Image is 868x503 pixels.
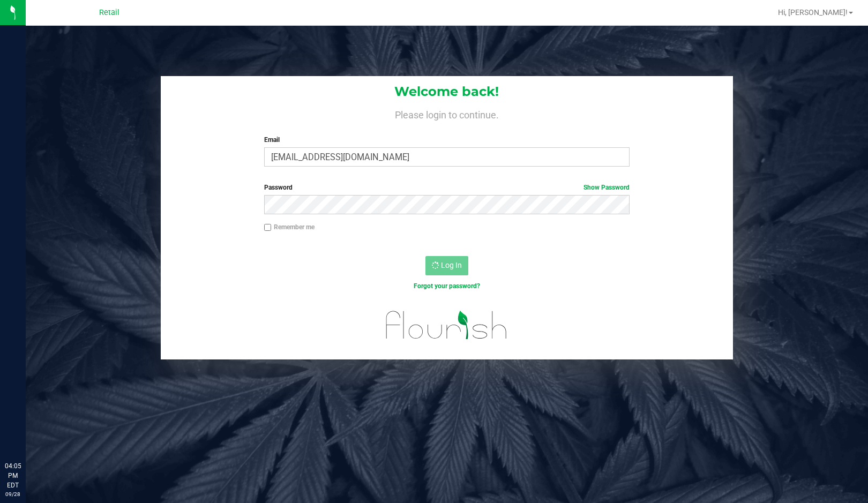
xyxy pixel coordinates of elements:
h1: Welcome back! [161,85,733,99]
a: Show Password [583,184,630,191]
img: flourish_logo.svg [375,302,518,348]
input: Remember me [264,224,272,231]
label: Remember me [264,222,315,232]
span: Log In [441,261,462,269]
span: Retail [99,8,119,17]
span: Password [264,184,293,191]
h4: Please login to continue. [161,107,733,120]
button: Log In [425,256,468,275]
span: Hi, [PERSON_NAME]! [778,8,848,17]
label: Email [264,135,630,145]
a: Forgot your password? [414,282,480,290]
p: 09/28 [5,490,21,498]
p: 04:05 PM EDT [5,461,21,490]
